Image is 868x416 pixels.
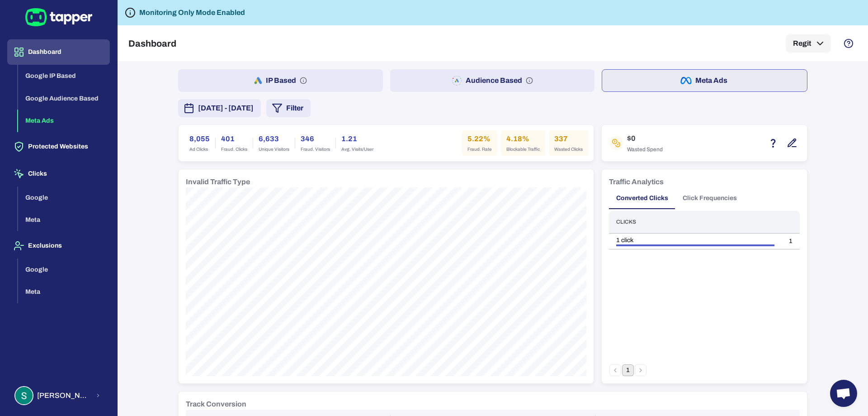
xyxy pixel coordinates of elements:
button: Meta Ads [18,110,110,132]
button: Meta Ads [602,69,807,92]
h6: 6,633 [259,134,289,144]
h6: 1.21 [341,134,373,144]
span: [DATE] - [DATE] [198,103,254,114]
button: Google Audience Based [18,87,110,110]
button: page 1 [622,364,634,376]
th: Clicks [609,211,782,233]
button: Estimation based on the quantity of invalid click x cost-per-click. [765,135,781,151]
a: Google IP Based [18,72,110,79]
h6: 337 [554,134,583,144]
a: Protected Websites [7,142,110,150]
button: Clicks [7,161,110,186]
a: Clicks [7,169,110,177]
h6: $0 [627,133,663,144]
a: Exclusions [7,241,110,249]
button: [DATE] - [DATE] [178,99,261,117]
h5: Dashboard [128,38,176,49]
span: [PERSON_NAME] [PERSON_NAME] [37,391,90,400]
a: Google [18,265,110,273]
button: Google IP Based [18,65,110,87]
span: Fraud. Rate [467,146,492,153]
a: Meta [18,287,110,295]
span: Ad Clicks [189,146,210,153]
button: Meta [18,209,110,231]
button: Protected Websites [7,134,110,159]
svg: Tapper is not blocking any fraudulent activity for this domain [125,7,136,18]
span: Blockable Traffic [506,146,540,153]
a: Dashboard [7,48,110,55]
button: Exclusions [7,233,110,258]
nav: pagination navigation [609,364,647,376]
button: Audience Based [390,69,595,92]
a: Google Audience Based [18,94,110,101]
button: Google [18,258,110,281]
button: Stuart Parkin[PERSON_NAME] [PERSON_NAME] [7,383,110,409]
button: Google [18,186,110,209]
svg: IP based: Search, Display, and Shopping. [300,77,307,84]
button: IP Based [178,69,383,92]
a: Google [18,193,110,201]
h6: 401 [221,134,247,144]
span: Unique Visitors [259,146,289,153]
button: Regit [786,34,831,53]
h6: 4.18% [506,134,540,144]
a: Meta [18,215,110,223]
button: Click Frequencies [675,187,744,209]
h6: Invalid Traffic Type [186,177,250,187]
h6: Track Conversion [186,399,246,410]
svg: Audience based: Search, Display, Shopping, Video Performance Max, Demand Generation [526,77,533,84]
span: Avg. Visits/User [341,146,373,153]
h6: Traffic Analytics [609,177,664,187]
button: Dashboard [7,39,110,65]
img: Stuart Parkin [15,387,33,404]
a: Meta Ads [18,116,110,124]
h6: 5.22% [467,134,492,144]
button: Meta [18,281,110,303]
button: Converted Clicks [609,187,675,209]
div: 1 click [616,236,774,244]
td: 1 [782,233,800,249]
div: Open chat [830,380,857,407]
span: Wasted Clicks [554,146,583,153]
h6: 346 [301,134,330,144]
span: Wasted Spend [627,146,663,153]
h6: 8,055 [189,134,210,144]
button: Filter [266,99,311,117]
h6: Monitoring Only Mode Enabled [139,7,245,18]
span: Fraud. Clicks [221,146,247,153]
span: Fraud. Visitors [301,146,330,153]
